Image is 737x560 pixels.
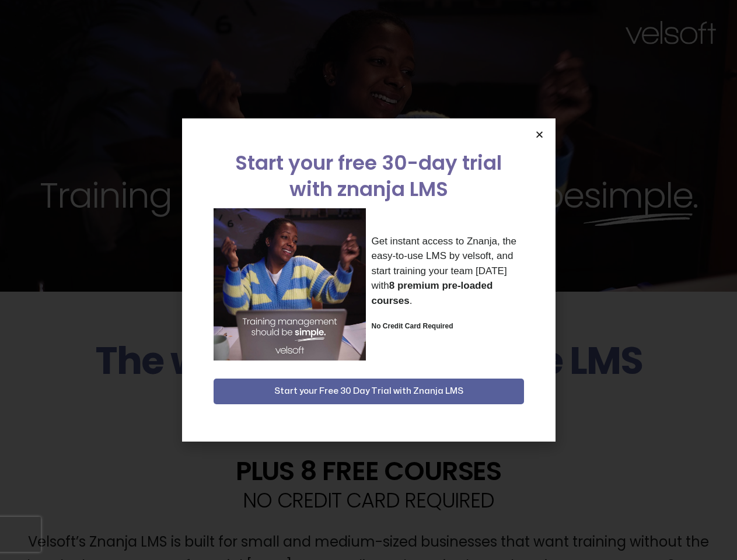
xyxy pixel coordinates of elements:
[214,150,524,202] h2: Start your free 30-day trial with znanja LMS
[372,234,524,309] p: Get instant access to Znanja, the easy-to-use LMS by velsoft, and start training your team [DATE]...
[214,208,366,360] img: a woman sitting at her laptop dancing
[372,322,453,330] strong: No Credit Card Required
[372,280,493,306] strong: 8 premium pre-loaded courses
[214,379,524,404] button: Start your Free 30 Day Trial with Znanja LMS
[274,384,463,398] span: Start your Free 30 Day Trial with Znanja LMS
[535,130,544,139] a: Close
